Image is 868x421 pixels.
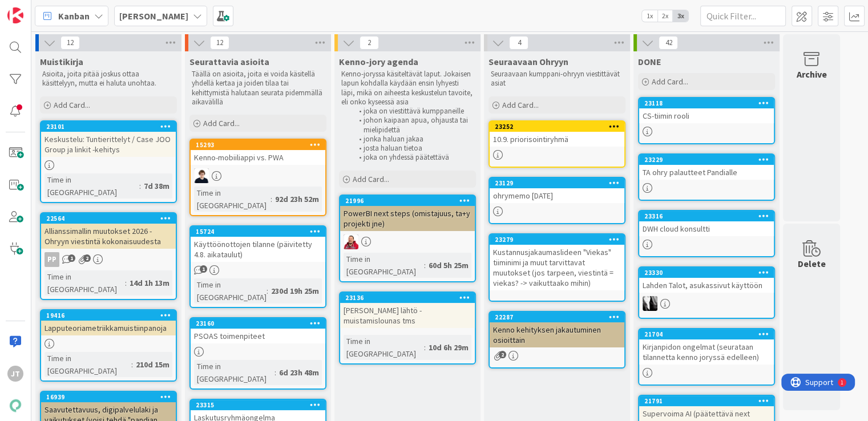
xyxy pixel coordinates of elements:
[639,211,774,221] div: 23316
[189,225,326,308] a: 15724Käyttöönottojen tilanne (päivitetty 4.8. aikataulut)Time in [GEOGRAPHIC_DATA]:230d 19h 25m
[490,312,624,347] div: 22287Kenno kehityksen jakautuminen osioittain
[639,165,774,180] div: TA ohry palautteet Pandialle
[490,312,624,322] div: 22287
[639,296,774,311] div: KV
[196,319,325,327] div: 23160
[490,322,624,347] div: Kenno kehityksen jakautuminen osioittain
[673,10,688,22] span: 3x
[191,318,325,329] div: 23160
[127,277,172,289] div: 14d 1h 13m
[58,9,90,23] span: Kanban
[191,168,325,183] div: MT
[41,310,176,335] div: 19416Lapputeoriametriikkamuistiinpanoja
[495,313,624,321] div: 22287
[639,108,774,123] div: CS-tiimin rooli
[272,193,322,205] div: 92d 23h 52m
[341,70,474,107] p: Kenno-joryssa käsiteltävät laput. Jokaisen lapun kohdalla käydään ensin lyhyesti läpi, mikä on ai...
[353,107,474,116] li: joka on viestittävä kumppaneille
[41,122,176,132] div: 23101
[340,303,475,328] div: [PERSON_NAME] lähtö - muistamislounas tms
[639,98,774,108] div: 23118
[210,36,229,50] span: 12
[340,196,475,206] div: 21996
[191,140,325,165] div: 15293Kenno-mobiiliappi vs. PWA
[353,174,389,184] span: Add Card...
[344,234,358,249] img: JS
[353,153,474,162] li: joka on yhdessä päätettävä
[644,397,774,405] div: 21791
[639,155,774,180] div: 23229TA ohry palautteet Pandialle
[191,140,325,150] div: 15293
[638,210,775,257] a: 23316DWH cloud konsultti
[652,76,688,87] span: Add Card...
[491,70,623,88] p: Seuraavaan kumppani-ohryyn viestittävät asiat
[41,224,176,249] div: Allianssimallin muutokset 2026 - Ohryyn viestintä kokonaisuudesta
[268,285,322,297] div: 230d 19h 25m
[274,366,276,379] span: :
[638,328,775,386] a: 21704Kirjanpidon ongelmat (seurataan tilannetta kenno joryssä edelleen)
[490,132,624,147] div: 10.9. priorisointiryhmä
[7,7,23,23] img: Visit kanbanzone.com
[490,234,624,245] div: 23279
[639,396,774,406] div: 21791
[40,309,177,382] a: 19416LapputeoriametriikkamuistiinpanojaTime in [GEOGRAPHIC_DATA]:210d 15m
[24,2,52,15] span: Support
[495,179,624,187] div: 23129
[638,266,775,319] a: 23330Lahden Talot, asukassivut käyttöönKV
[42,70,175,88] p: Asioita, joita pitää joskus ottaa käsittelyyn, mutta ei haluta unohtaa.
[639,268,774,293] div: 23330Lahden Talot, asukassivut käyttöön
[40,56,83,67] span: Muistikirja
[131,358,133,371] span: :
[46,123,176,131] div: 23101
[345,294,475,302] div: 23136
[424,341,426,354] span: :
[276,366,322,379] div: 6d 23h 48m
[488,56,568,67] span: Seuraavaan Ohryyn
[200,265,207,273] span: 1
[139,180,141,192] span: :
[41,310,176,321] div: 19416
[68,254,75,262] span: 1
[643,296,657,311] img: KV
[46,393,176,401] div: 16939
[344,253,424,278] div: Time in [GEOGRAPHIC_DATA]
[644,330,774,338] div: 21704
[189,317,326,390] a: 23160PSOAS toimenpiteetTime in [GEOGRAPHIC_DATA]:6d 23h 48m
[141,180,172,192] div: 7d 38m
[194,187,271,212] div: Time in [GEOGRAPHIC_DATA]
[45,352,131,377] div: Time in [GEOGRAPHIC_DATA]
[191,226,325,262] div: 15724Käyttöönottojen tilanne (päivitetty 4.8. aikataulut)
[488,120,625,168] a: 2325210.9. priorisointiryhmä
[41,213,176,224] div: 22564
[499,351,506,358] span: 2
[45,270,125,295] div: Time in [GEOGRAPHIC_DATA]
[426,341,471,354] div: 10d 6h 29m
[490,178,624,203] div: 23129ohrymemo [DATE]
[191,400,325,410] div: 23315
[196,228,325,236] div: 15724
[638,153,775,201] a: 23229TA ohry palautteet Pandialle
[271,193,272,205] span: :
[639,329,774,365] div: 21704Kirjanpidon ongelmat (seurataan tilannetta kenno joryssä edelleen)
[191,318,325,343] div: 23160PSOAS toimenpiteet
[639,268,774,278] div: 23330
[509,36,528,50] span: 4
[133,358,172,371] div: 210d 15m
[638,97,775,144] a: 23118CS-tiimin rooli
[490,234,624,290] div: 23279Kustannusjakaumaslideen "Viekas" tiiminimi ja muut tarvittavat muutokset (jos tarpeen, viest...
[45,252,59,267] div: PP
[54,100,90,110] span: Add Card...
[189,56,269,67] span: Seurattavia asioita
[644,269,774,277] div: 23330
[490,122,624,132] div: 23252
[191,150,325,165] div: Kenno-mobiiliappi vs. PWA
[60,36,80,50] span: 12
[502,100,539,110] span: Add Card...
[46,311,176,319] div: 19416
[488,177,625,224] a: 23129ohrymemo [DATE]
[639,221,774,236] div: DWH cloud konsultti
[700,6,786,26] input: Quick Filter...
[45,173,139,199] div: Time in [GEOGRAPHIC_DATA]
[490,188,624,203] div: ohrymemo [DATE]
[194,278,267,303] div: Time in [GEOGRAPHIC_DATA]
